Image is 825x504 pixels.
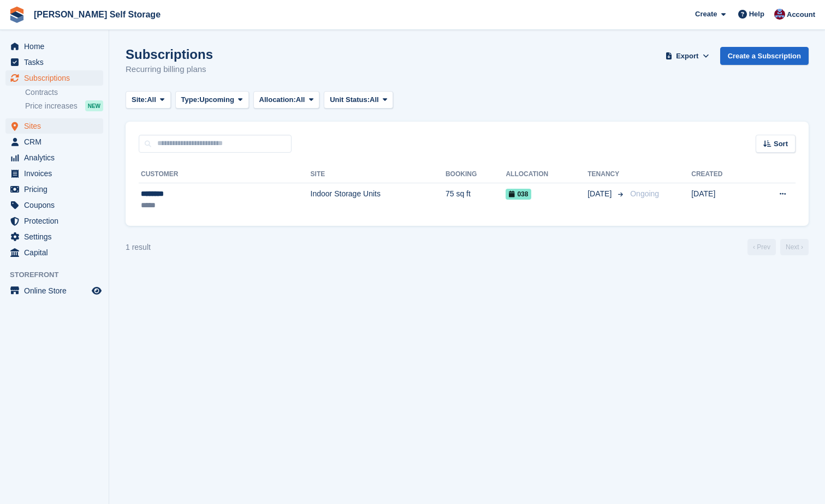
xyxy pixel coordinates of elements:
th: Booking [446,166,506,183]
td: Indoor Storage Units [311,183,446,217]
span: CRM [24,134,90,149]
th: Tenancy [587,166,626,183]
span: Invoices [24,166,90,181]
span: Unit Status: [330,94,370,105]
th: Customer [139,166,311,183]
a: menu [5,55,103,70]
span: Price increases [25,101,78,111]
span: Account [787,9,815,20]
img: Tracy Bailey [774,9,785,20]
span: All [296,94,305,105]
a: menu [5,70,103,86]
th: Created [691,166,751,183]
button: Site: All [126,91,171,109]
a: menu [5,134,103,149]
span: Upcoming [199,94,234,105]
a: menu [5,229,103,244]
span: Sites [24,118,90,134]
a: Contracts [25,87,103,98]
a: menu [5,118,103,134]
span: Analytics [24,150,90,165]
th: Site [311,166,446,183]
span: Coupons [24,197,90,213]
a: menu [5,39,103,54]
span: Ongoing [630,189,659,198]
th: Allocation [506,166,587,183]
span: Tasks [24,55,90,70]
div: 1 result [126,242,151,253]
a: Next [780,239,809,255]
span: Protection [24,213,90,229]
td: [DATE] [691,183,751,217]
nav: Page [745,239,811,255]
a: menu [5,213,103,229]
div: NEW [85,100,103,111]
span: Help [749,9,764,20]
td: 75 sq ft [446,183,506,217]
a: Previous [747,239,776,255]
button: Type: Upcoming [175,91,249,109]
span: Pricing [24,182,90,197]
a: Preview store [90,284,103,297]
a: menu [5,150,103,165]
a: [PERSON_NAME] Self Storage [29,5,165,23]
button: Allocation: All [253,91,320,109]
span: Online Store [24,283,90,298]
span: All [370,94,379,105]
a: menu [5,245,103,260]
span: Type: [181,94,200,105]
span: Home [24,39,90,54]
a: menu [5,283,103,298]
a: menu [5,166,103,181]
a: Create a Subscription [720,47,809,65]
img: stora-icon-8386f47178a22dfd0bd8f6a31ec36ba5ce8667c1dd55bd0f319d3a0aa187defe.svg [9,7,25,23]
a: menu [5,182,103,197]
span: Create [695,9,717,20]
h1: Subscriptions [126,47,213,62]
span: Site: [132,94,147,105]
p: Recurring billing plans [126,63,213,76]
span: Allocation: [259,94,296,105]
span: Capital [24,245,90,260]
span: All [147,94,156,105]
span: Export [676,51,698,62]
button: Unit Status: All [324,91,393,109]
a: menu [5,197,103,213]
span: 038 [506,189,531,200]
span: Sort [774,139,788,149]
a: Price increases NEW [25,100,103,112]
button: Export [663,47,711,65]
span: Settings [24,229,90,244]
span: [DATE] [587,188,614,200]
span: Storefront [10,269,109,280]
span: Subscriptions [24,70,90,86]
